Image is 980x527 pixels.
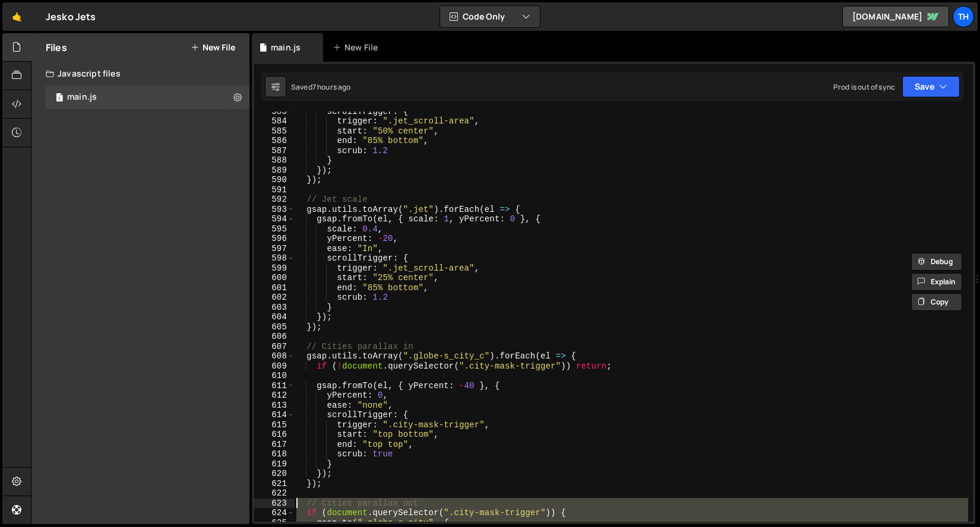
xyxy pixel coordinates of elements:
div: 618 [254,449,295,459]
div: 603 [254,303,295,313]
button: Copy [911,293,962,311]
div: 622 [254,488,295,499]
div: 591 [254,185,295,195]
div: 598 [254,253,295,263]
a: 🤙 [2,2,31,31]
div: 611 [254,381,295,391]
div: 621 [254,479,295,489]
div: 592 [254,195,295,205]
div: 587 [254,146,295,156]
div: 586 [254,136,295,146]
div: 599 [254,263,295,274]
div: main.js [67,92,97,103]
a: [DOMAIN_NAME] [842,6,949,27]
div: Javascript files [31,62,249,85]
div: 601 [254,283,295,293]
div: 583 [254,107,295,117]
div: 590 [254,175,295,185]
div: 596 [254,234,295,244]
div: 617 [254,440,295,450]
div: 607 [254,342,295,352]
div: New File [333,42,382,53]
div: 624 [254,508,295,518]
span: 1 [56,94,63,103]
div: 602 [254,293,295,303]
div: 620 [254,469,295,479]
button: Save [902,76,960,97]
div: Prod is out of sync [833,82,895,92]
div: 613 [254,401,295,411]
button: Debug [911,253,962,271]
div: 594 [254,214,295,224]
div: 615 [254,420,295,430]
div: 584 [254,116,295,126]
div: 623 [254,499,295,509]
div: 614 [254,410,295,420]
div: 16759/45776.js [46,85,249,109]
div: 588 [254,155,295,166]
div: 7 hours ago [312,82,351,92]
div: 597 [254,244,295,254]
div: 612 [254,391,295,401]
div: Saved [291,82,351,92]
h2: Files [46,41,67,54]
div: 610 [254,371,295,381]
div: 589 [254,166,295,176]
div: 595 [254,224,295,234]
div: 606 [254,332,295,342]
div: 609 [254,361,295,372]
div: main.js [271,42,301,53]
div: 608 [254,351,295,361]
div: 585 [254,126,295,136]
div: Jesko Jets [46,9,96,24]
div: 619 [254,459,295,469]
div: 600 [254,273,295,283]
button: Explain [911,273,962,291]
button: Code Only [440,6,540,27]
div: 593 [254,205,295,215]
button: New File [191,43,235,52]
div: 616 [254,430,295,440]
a: Th [953,6,974,27]
div: 605 [254,322,295,332]
div: 604 [254,312,295,322]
